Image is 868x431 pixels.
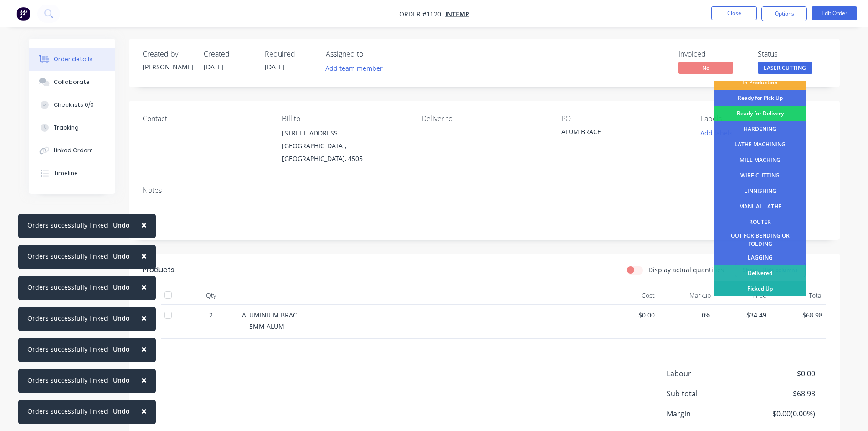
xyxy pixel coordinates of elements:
div: LAGGING [714,250,806,265]
div: ROUTER [714,214,806,230]
button: Close [132,245,156,267]
div: Orders successfully linked [27,344,108,354]
button: Close [132,307,156,329]
span: $68.98 [747,388,815,399]
div: Checklists 0/0 [54,101,94,109]
button: Close [711,6,757,20]
span: ALUMINIUM BRACE [242,311,301,319]
span: $0.00 [747,368,815,379]
div: HARDENING [714,121,806,137]
span: × [141,374,147,386]
div: Qty [184,286,238,305]
button: Order details [29,48,115,71]
span: LASER CUTTING [758,62,812,73]
button: Close [132,369,156,391]
button: Undo [108,218,135,232]
button: Add team member [326,62,388,74]
div: [STREET_ADDRESS] [282,127,407,140]
span: 2 [209,310,213,320]
button: LASER CUTTING [758,62,812,76]
div: Delivered [714,265,806,281]
span: × [141,218,147,231]
span: Labour [667,368,748,379]
div: Status [758,50,826,58]
a: INTEMP [445,10,469,18]
div: [STREET_ADDRESS][GEOGRAPHIC_DATA], [GEOGRAPHIC_DATA], 4505 [282,127,407,165]
button: Undo [108,312,135,325]
span: $68.98 [774,310,822,320]
button: Collaborate [29,71,115,93]
div: Cost [603,286,659,305]
button: Undo [108,249,135,263]
div: Labels [701,114,826,123]
span: 5MM ALUM [249,322,284,331]
div: Created by [143,50,193,58]
button: Edit Order [812,6,857,20]
div: Order details [54,55,92,63]
div: Products [143,265,175,275]
img: Factory [16,7,30,21]
button: Tracking [29,116,115,139]
button: Undo [108,374,135,387]
div: In Production [714,75,806,90]
div: [PERSON_NAME] [143,62,193,72]
div: LINNISHING [714,183,806,199]
span: $0.00 ( 0.00 %) [747,408,815,419]
div: Orders successfully linked [27,313,108,323]
div: Orders successfully linked [27,375,108,385]
div: Ready for Pick Up [714,90,806,106]
div: Deliver to [421,114,546,123]
button: Undo [108,405,135,418]
label: Display actual quantities [648,265,724,275]
div: Invoiced [678,50,747,58]
div: Orders successfully linked [27,251,108,261]
span: $0.00 [606,310,655,320]
div: Linked Orders [54,146,93,155]
span: [DATE] [265,62,285,71]
button: Checklists 0/0 [29,93,115,116]
span: Sub total [667,388,748,399]
div: Ready for Delivery [714,106,806,121]
div: OUT FOR BENDING OR FOLDING [714,230,806,250]
span: 0% [662,310,711,320]
button: Options [761,6,807,21]
div: [GEOGRAPHIC_DATA], [GEOGRAPHIC_DATA], 4505 [282,140,407,165]
button: Undo [108,343,135,356]
div: Notes [143,186,826,195]
button: Close [132,276,156,298]
div: Required [265,50,315,58]
div: Markup [658,286,714,305]
span: × [141,249,147,262]
div: MANUAL LATHE [714,199,806,214]
div: Contact [143,114,267,123]
button: Undo [108,280,135,294]
div: LATHE MACHINING [714,137,806,152]
span: × [141,343,147,355]
button: Linked Orders [29,139,115,162]
span: No [678,62,733,73]
span: Margin [667,408,748,419]
span: Order #1120 - [399,10,445,18]
div: WIRE CUTTING [714,168,806,183]
button: Add labels [696,127,738,139]
button: Timeline [29,162,115,185]
button: Add team member [320,62,387,74]
div: Created [204,50,254,58]
span: × [141,405,147,417]
div: Orders successfully linked [27,220,108,230]
div: Assigned to [326,50,417,58]
div: MILL MACHING [714,152,806,168]
div: Timeline [54,169,78,177]
div: Orders successfully linked [27,406,108,416]
button: Close [132,400,156,422]
button: Close [132,338,156,360]
span: [DATE] [204,62,224,71]
div: Orders successfully linked [27,282,108,292]
button: Close [132,214,156,236]
div: Bill to [282,114,407,123]
div: ALUM BRACE [561,127,675,140]
div: Tracking [54,124,79,132]
span: $34.49 [718,310,767,320]
span: × [141,280,147,293]
div: Collaborate [54,78,90,86]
